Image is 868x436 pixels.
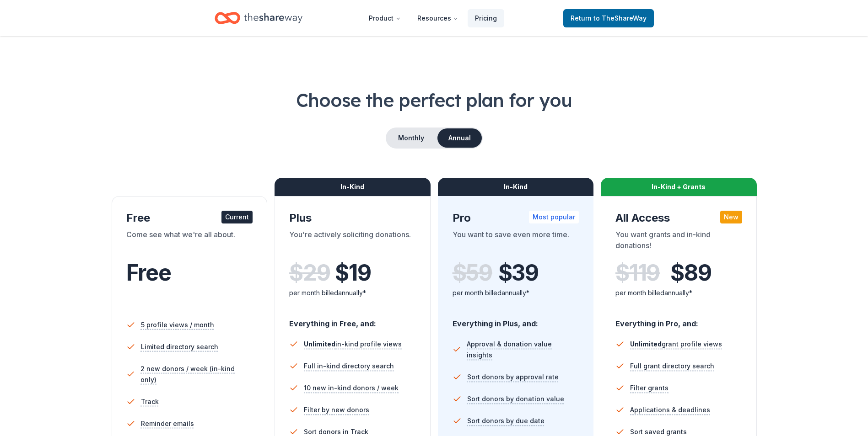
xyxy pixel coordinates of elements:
span: Reminder emails [141,418,194,429]
span: Unlimited [304,340,335,348]
span: grant profile views [630,340,722,348]
div: per month billed annually* [615,287,742,298]
div: per month billed annually* [453,287,579,298]
button: Resources [410,9,466,27]
span: Filter by new donors [304,404,369,415]
button: Product [361,9,408,27]
span: 5 profile views / month [141,319,214,330]
span: Sort donors by donation value [467,393,564,404]
div: Most popular [529,211,579,223]
span: Applications & deadlines [630,404,710,415]
div: In-Kind [275,178,431,196]
div: Free [126,211,253,225]
nav: Main [361,7,504,29]
div: Come see what we're all about. [126,229,253,255]
div: per month billed annually* [289,287,416,298]
a: Pricing [468,9,504,27]
div: Everything in Pro, and: [615,310,742,330]
div: All Access [615,211,742,225]
span: Full in-kind directory search [304,361,394,372]
span: $ 19 [335,260,371,286]
h1: Choose the perfect plan for you [37,87,831,113]
span: $ 39 [498,260,539,286]
div: Everything in Plus, and: [453,310,579,330]
div: New [720,211,742,223]
a: Returnto TheShareWay [563,9,654,27]
div: You want to save even more time. [453,229,579,255]
span: Full grant directory search [630,361,714,372]
button: Annual [437,128,482,148]
div: Current [221,211,253,223]
span: Return [571,13,647,24]
span: $ 89 [670,260,711,286]
span: 10 new in-kind donors / week [304,383,399,393]
span: in-kind profile views [304,340,402,348]
div: You want grants and in-kind donations! [615,229,742,255]
span: Sort donors by due date [467,415,545,426]
div: In-Kind [438,178,594,196]
span: to TheShareWay [593,14,647,22]
span: Free [126,259,171,286]
span: Approval & donation value insights [467,339,579,361]
div: In-Kind + Grants [601,178,757,196]
button: Monthly [387,128,436,148]
div: Everything in Free, and: [289,310,416,330]
span: Limited directory search [141,341,218,352]
span: Filter grants [630,383,669,393]
span: Track [141,396,159,407]
div: Pro [453,211,579,225]
div: You're actively soliciting donations. [289,229,416,255]
a: Home [215,7,302,29]
span: Unlimited [630,340,662,348]
span: Sort donors by approval rate [467,372,559,383]
span: 2 new donors / week (in-kind only) [140,363,253,385]
div: Plus [289,211,416,225]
